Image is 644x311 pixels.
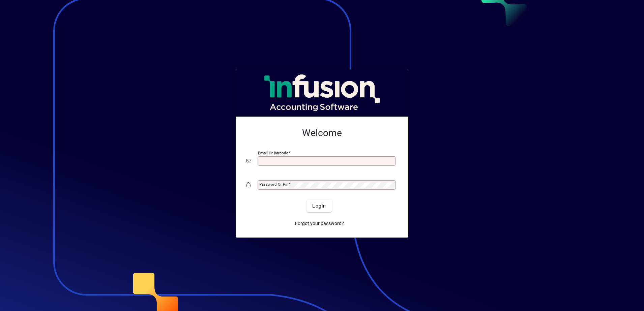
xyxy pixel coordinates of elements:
[292,217,347,229] a: Forgot your password?
[246,127,398,139] h2: Welcome
[307,200,331,212] button: Login
[312,203,326,210] span: Login
[295,220,344,227] span: Forgot your password?
[259,182,288,187] mat-label: Password or Pin
[258,151,288,155] mat-label: Email or Barcode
